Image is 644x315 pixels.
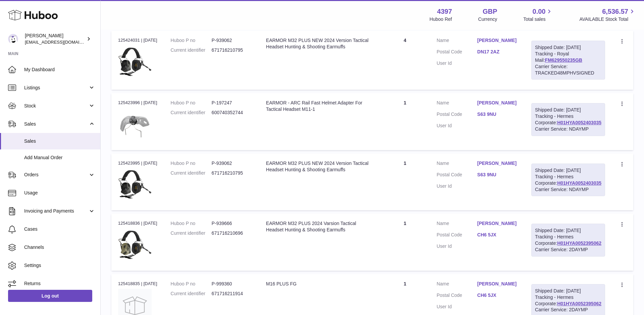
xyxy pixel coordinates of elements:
[437,304,477,310] dt: User Id
[171,230,212,236] dt: Current identifier
[437,281,477,289] dt: Name
[171,47,212,53] dt: Current identifier
[535,44,601,51] div: Shipped Date: [DATE]
[557,120,601,125] a: H01HYA0052403035
[24,244,95,251] span: Channels
[535,227,601,234] div: Shipped Date: [DATE]
[25,33,85,45] div: [PERSON_NAME]
[24,138,95,144] span: Sales
[535,288,601,294] div: Shipped Date: [DATE]
[477,160,518,167] a: [PERSON_NAME]
[171,290,212,297] dt: Current identifier
[8,34,18,44] img: drumnnbass@gmail.com
[523,16,553,22] span: Total sales
[531,41,605,80] div: Tracking - Royal Mail:
[535,107,601,113] div: Shipped Date: [DATE]
[535,307,601,313] div: Carrier Service: 2DAYMP
[531,224,605,257] div: Tracking - Hermes Corporate:
[24,103,88,109] span: Stock
[171,37,212,44] dt: Huboo P no
[24,280,95,287] span: Returns
[266,160,373,173] div: EARMOR M32 PLUS NEW 2024 Version Tactical Headset Hunting & Shooting Earmuffs
[380,93,430,150] td: 1
[437,49,477,57] dt: Postal Code
[171,100,212,106] dt: Huboo P no
[24,85,88,91] span: Listings
[24,190,95,196] span: Usage
[437,160,477,168] dt: Name
[523,7,553,22] a: 0.00 Total sales
[557,240,601,246] a: H01HYA0052395062
[212,47,253,53] dd: 671716210795
[212,290,253,297] dd: 671716211914
[579,7,636,22] a: 6,536.57 AVAILABLE Stock Total
[437,183,477,189] dt: User Id
[602,7,628,16] span: 6,536.57
[25,39,99,45] span: [EMAIL_ADDRESS][DOMAIN_NAME]
[266,100,373,113] div: EARMOR - ARC Rail Fast Helmet Adapter For Tactical Headset M11-1
[118,229,152,262] img: $_1.JPG
[437,37,477,45] dt: Name
[535,186,601,193] div: Carrier Service: NDAYMP
[477,49,518,55] a: DN17 2AZ
[437,60,477,66] dt: User Id
[478,16,497,22] div: Currency
[24,208,88,214] span: Invoicing and Payments
[24,121,88,127] span: Sales
[24,226,95,232] span: Cases
[437,100,477,108] dt: Name
[483,7,497,16] strong: GBP
[24,172,88,178] span: Orders
[212,109,253,116] dd: 600740352744
[212,281,253,287] dd: P-999360
[380,214,430,270] td: 1
[118,168,152,202] img: $_1.JPG
[118,100,157,106] div: 125423996 | [DATE]
[533,7,546,16] span: 0.00
[8,290,92,302] a: Log out
[266,220,373,233] div: EARMOR M32 PLUS 2024 Varsion Tactical Headset Hunting & Shooting Earmuffs
[477,292,518,299] a: CH6 5JX
[557,180,601,186] a: H01HYA0052403035
[171,160,212,167] dt: Huboo P no
[212,170,253,176] dd: 671716210795
[437,220,477,228] dt: Name
[212,37,253,44] dd: P-939062
[118,220,157,226] div: 125418836 | [DATE]
[535,126,601,132] div: Carrier Service: NDAYMP
[437,123,477,129] dt: User Id
[380,153,430,210] td: 1
[437,292,477,300] dt: Postal Code
[437,7,452,16] strong: 4397
[477,100,518,106] a: [PERSON_NAME]
[118,281,157,287] div: 125418835 | [DATE]
[118,37,157,43] div: 125424031 | [DATE]
[545,57,582,63] a: FM629550235GB
[579,16,636,22] span: AVAILABLE Stock Total
[477,172,518,178] a: S63 9NU
[266,281,373,287] div: M16 PLUS FG
[118,46,152,79] img: $_1.JPG
[212,160,253,167] dd: P-939062
[437,243,477,250] dt: User Id
[24,66,95,73] span: My Dashboard
[266,37,373,50] div: EARMOR M32 PLUS NEW 2024 Version Tactical Headset Hunting & Shooting Earmuffs
[535,167,601,174] div: Shipped Date: [DATE]
[24,154,95,161] span: Add Manual Order
[531,164,605,196] div: Tracking - Hermes Corporate:
[430,16,452,22] div: Huboo Ref
[531,103,605,136] div: Tracking - Hermes Corporate:
[212,230,253,236] dd: 671716210696
[557,301,601,306] a: H01HYA0052395062
[171,170,212,176] dt: Current identifier
[477,37,518,44] a: [PERSON_NAME]
[535,63,601,76] div: Carrier Service: TRACKED48MPHVSIGNED
[212,100,253,106] dd: P-197247
[437,172,477,180] dt: Postal Code
[171,281,212,287] dt: Huboo P no
[118,160,157,166] div: 125423995 | [DATE]
[24,262,95,269] span: Settings
[171,109,212,116] dt: Current identifier
[477,111,518,118] a: S63 9NU
[437,232,477,240] dt: Postal Code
